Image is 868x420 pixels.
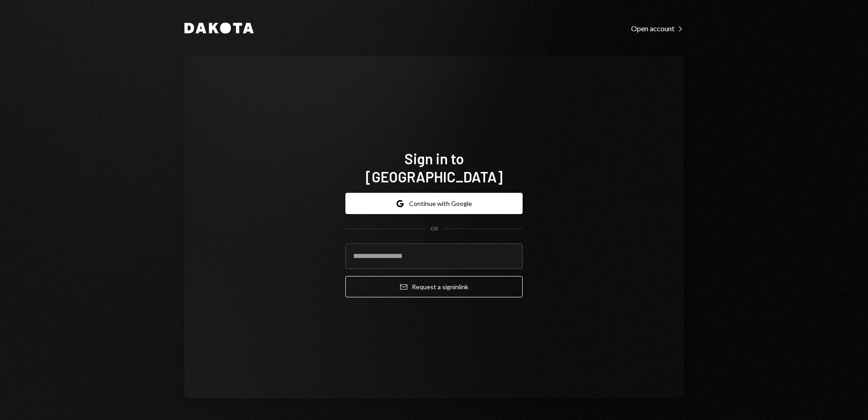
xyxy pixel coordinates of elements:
[631,24,684,33] div: Open account
[631,23,684,33] a: Open account
[345,276,523,297] button: Request a signinlink
[345,193,523,214] button: Continue with Google
[345,149,523,186] h1: Sign in to [GEOGRAPHIC_DATA]
[430,225,438,233] div: OR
